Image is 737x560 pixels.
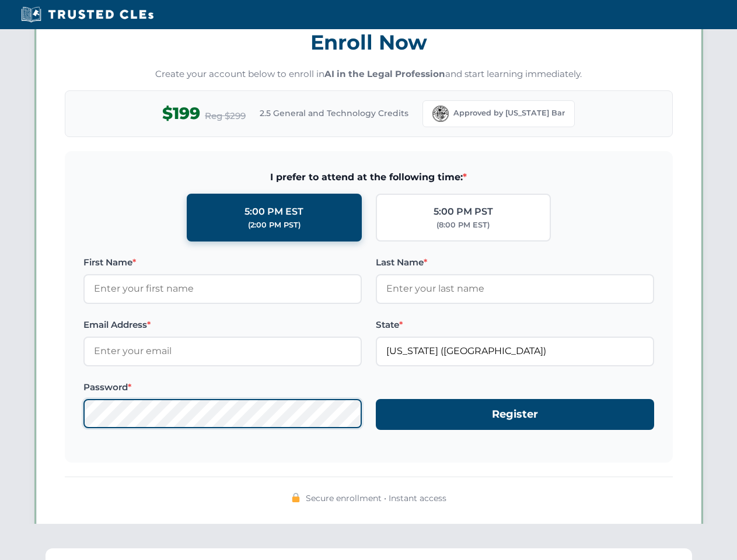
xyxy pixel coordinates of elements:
[436,219,490,231] div: (8:00 PM EST)
[18,6,157,23] img: Trusted CLEs
[205,109,246,123] span: Reg $299
[324,68,445,79] strong: AI in the Legal Profession
[244,204,303,219] div: 5:00 PM EST
[162,100,200,127] span: $199
[291,493,301,502] img: 🔒
[65,24,673,61] h3: Enroll Now
[83,274,362,303] input: Enter your first name
[376,256,654,269] label: Last Name
[83,380,362,394] label: Password
[83,256,362,269] label: First Name
[83,170,654,185] span: I prefer to attend at the following time:
[260,107,408,120] span: 2.5 General and Technology Credits
[248,219,301,231] div: (2:00 PM PST)
[83,318,362,332] label: Email Address
[376,399,654,430] button: Register
[453,107,565,119] span: Approved by [US_STATE] Bar
[65,68,673,81] p: Create your account below to enroll in and start learning immediately.
[376,337,654,366] input: Florida (FL)
[83,337,362,366] input: Enter your email
[434,204,493,219] div: 5:00 PM PST
[376,318,654,332] label: State
[306,492,446,505] span: Secure enrollment • Instant access
[376,274,654,303] input: Enter your last name
[432,106,449,122] img: Florida Bar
